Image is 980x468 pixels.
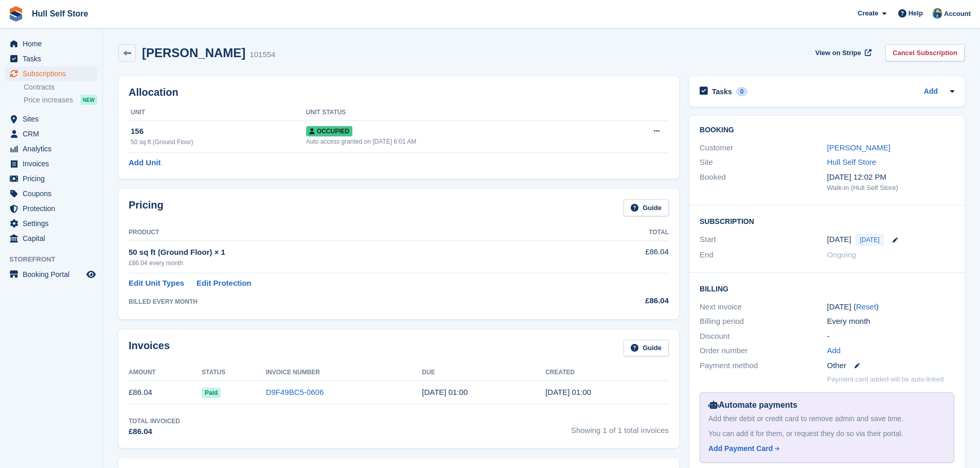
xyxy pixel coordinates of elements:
[571,417,669,438] span: Showing 1 of 1 total invoices
[142,46,245,60] h2: [PERSON_NAME]
[827,374,944,385] p: Payment card added will be auto-linked
[582,295,669,307] div: £86.04
[23,267,84,282] span: Booking Portal
[129,258,582,268] div: £86.04 every month
[700,157,827,168] div: Site
[827,158,877,166] a: Hull Self Store
[858,8,878,19] span: Create
[23,216,84,231] span: Settings
[827,345,841,357] a: Add
[23,112,84,126] span: Sites
[197,278,252,289] a: Edit Protection
[827,171,954,183] div: [DATE] 12:02 PM
[700,301,827,313] div: Next invoice
[700,142,827,154] div: Customer
[129,365,202,381] th: Amount
[129,105,306,121] th: Unit
[924,86,938,98] a: Add
[700,171,827,193] div: Booked
[23,186,84,201] span: Coupons
[944,9,971,19] span: Account
[129,247,582,258] div: 50 sq ft (Ground Floor) × 1
[827,360,954,372] div: Other
[266,388,324,396] a: D9F49BC5-0606
[422,365,545,381] th: Due
[266,365,422,381] th: Invoice Number
[8,6,24,22] img: stora-icon-8386f47178a22dfd0bd8f6a31ec36ba5ce8667c1dd55bd0f319d3a0aa187defe.svg
[80,95,97,105] div: NEW
[129,381,202,404] td: £86.04
[5,216,97,231] a: menu
[700,283,954,293] h2: Billing
[202,388,221,398] span: Paid
[129,417,180,426] div: Total Invoiced
[827,183,954,193] div: Walk-in (Hull Self Store)
[708,399,946,411] div: Automate payments
[708,443,773,454] div: Add Payment Card
[708,428,946,439] div: You can add it for them, or request they do so via their portal.
[5,186,97,201] a: menu
[23,171,84,186] span: Pricing
[23,37,84,51] span: Home
[129,297,582,306] div: BILLED EVERY MONTH
[23,127,84,141] span: CRM
[5,267,97,282] a: menu
[5,142,97,156] a: menu
[5,231,97,246] a: menu
[24,82,97,92] a: Contracts
[885,44,965,61] a: Cancel Subscription
[5,171,97,186] a: menu
[23,201,84,216] span: Protection
[712,87,732,96] h2: Tasks
[700,234,827,246] div: Start
[131,137,306,147] div: 50 sq ft (Ground Floor)
[582,240,669,273] td: £86.04
[827,234,851,246] time: 2025-08-15 00:00:00 UTC
[908,8,923,19] span: Help
[5,127,97,141] a: menu
[129,426,180,438] div: £86.04
[129,86,669,98] h2: Allocation
[827,250,857,259] span: Ongoing
[23,231,84,246] span: Capital
[23,157,84,171] span: Invoices
[623,340,669,357] a: Guide
[306,137,610,146] div: Auto access granted on [DATE] 6:01 AM
[202,365,266,381] th: Status
[5,37,97,51] a: menu
[306,126,352,136] span: Occupied
[700,360,827,372] div: Payment method
[250,49,275,61] div: 101554
[129,157,161,169] a: Add Unit
[700,216,954,226] h2: Subscription
[5,201,97,216] a: menu
[306,105,610,121] th: Unit Status
[9,254,102,265] span: Storefront
[700,126,954,134] h2: Booking
[5,112,97,126] a: menu
[700,331,827,342] div: Discount
[129,224,582,241] th: Product
[5,66,97,81] a: menu
[811,44,874,61] a: View on Stripe
[623,199,669,216] a: Guide
[5,157,97,171] a: menu
[827,331,954,342] div: -
[856,234,884,246] span: [DATE]
[582,224,669,241] th: Total
[700,345,827,357] div: Order number
[131,126,306,137] div: 156
[422,388,468,396] time: 2025-08-16 00:00:00 UTC
[827,143,890,152] a: [PERSON_NAME]
[129,199,164,216] h2: Pricing
[24,94,97,106] a: Price increases NEW
[24,95,73,105] span: Price increases
[827,301,954,313] div: [DATE] ( )
[85,268,97,281] a: Preview store
[827,316,954,327] div: Every month
[815,48,861,58] span: View on Stripe
[129,278,184,289] a: Edit Unit Types
[23,66,84,81] span: Subscriptions
[5,51,97,66] a: menu
[708,443,941,454] a: Add Payment Card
